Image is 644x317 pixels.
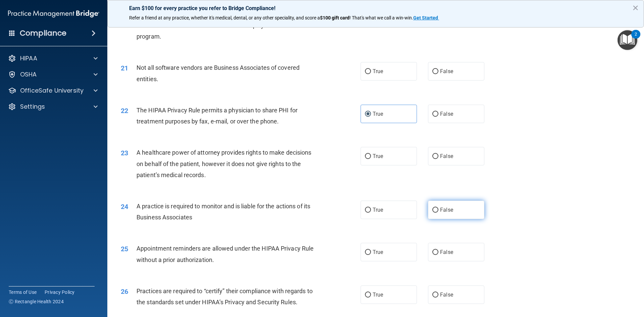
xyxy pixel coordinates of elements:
[121,64,128,72] span: 21
[440,292,453,298] span: False
[137,245,314,263] span: Appointment reminders are allowed under the HIPAA Privacy Rule without a prior authorization.
[137,107,298,125] span: The HIPAA Privacy Rule permits a physician to share PHI for treatment purposes by fax, e-mail, or...
[8,7,99,20] img: PMB logo
[610,271,636,296] iframe: Drift Widget Chat Controller
[432,208,438,213] input: False
[365,112,371,117] input: True
[20,29,66,38] h4: Compliance
[413,15,438,20] strong: Get Started
[137,64,300,82] span: Not all software vendors are Business Associates of covered entities.
[320,15,350,20] strong: $100 gift card
[45,289,75,296] a: Privacy Policy
[618,30,637,50] button: Open Resource Center, 2 new notifications
[8,87,98,95] a: OfficeSafe University
[440,207,453,213] span: False
[365,293,371,298] input: True
[632,2,639,13] button: Close
[440,249,453,255] span: False
[440,111,453,117] span: False
[137,203,310,221] span: A practice is required to monitor and is liable for the actions of its Business Associates
[20,103,45,111] p: Settings
[8,54,98,62] a: HIPAA
[432,250,438,255] input: False
[8,103,98,111] a: Settings
[121,245,128,253] span: 25
[121,149,128,157] span: 23
[635,34,637,43] div: 2
[440,68,453,74] span: False
[365,208,371,213] input: True
[373,292,383,298] span: True
[121,287,128,296] span: 26
[432,112,438,117] input: False
[440,153,453,159] span: False
[373,111,383,117] span: True
[432,69,438,74] input: False
[365,250,371,255] input: True
[129,15,320,20] span: Refer a friend at any practice, whether it's medical, dental, or any other speciality, and score a
[432,154,438,159] input: False
[8,70,98,78] a: OSHA
[373,153,383,159] span: True
[20,54,37,62] p: HIPAA
[373,68,383,74] span: True
[350,15,413,20] span: ! That's what we call a win-win.
[365,69,371,74] input: True
[432,293,438,298] input: False
[121,203,128,211] span: 24
[20,87,84,95] p: OfficeSafe University
[9,298,64,305] span: Ⓒ Rectangle Health 2024
[137,287,313,306] span: Practices are required to “certify” their compliance with regards to the standards set under HIPA...
[9,289,37,296] a: Terms of Use
[137,149,311,178] span: A healthcare power of attorney provides rights to make decisions on behalf of the patient, howeve...
[373,207,383,213] span: True
[129,5,622,11] p: Earn $100 for every practice you refer to Bridge Compliance!
[413,15,439,20] a: Get Started
[365,154,371,159] input: True
[20,70,37,78] p: OSHA
[121,107,128,115] span: 22
[373,249,383,255] span: True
